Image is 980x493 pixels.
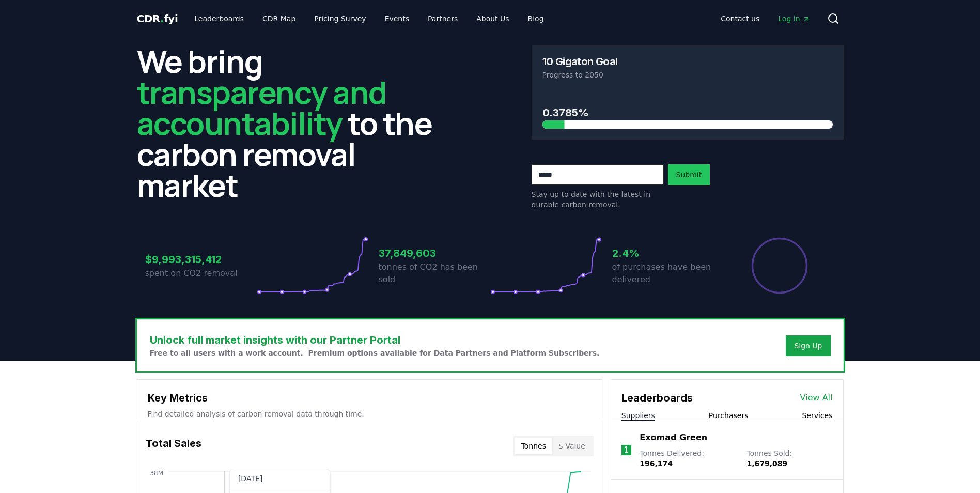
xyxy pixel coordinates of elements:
[148,390,592,406] h3: Key Metrics
[186,9,252,28] a: Leaderboards
[146,436,201,456] h3: Total Sales
[137,45,449,201] h2: We bring to the carbon removal market
[552,438,592,454] button: $ Value
[160,12,164,25] span: .
[148,409,592,419] p: Find detailed analysis of carbon removal data through time.
[150,332,600,348] h3: Unlock full market insights with our Partner Portal
[145,252,257,267] h3: $9,993,315,412
[746,459,787,468] span: 1,679,089
[306,9,374,28] a: Pricing Survey
[515,438,552,454] button: Tonnes
[786,335,830,356] button: Sign Up
[379,261,490,286] p: tonnes of CO2 has been sold
[612,245,724,261] h3: 2.4%
[145,267,257,280] p: spent on CO2 removal
[186,9,552,28] nav: Main
[137,71,386,144] span: transparency and accountability
[746,448,832,469] p: Tonnes Sold :
[520,9,552,28] a: Blog
[640,448,736,469] p: Tonnes Delivered :
[468,9,517,28] a: About Us
[640,459,673,468] span: 196,174
[770,9,818,28] a: Log in
[624,444,629,456] p: 1
[621,410,655,421] button: Suppliers
[712,9,818,28] nav: Main
[802,410,832,421] button: Services
[542,70,833,80] p: Progress to 2050
[542,105,833,120] h3: 0.3785%
[712,9,768,28] a: Contact us
[751,237,808,295] div: Percentage of sales delivered
[150,470,163,477] tspan: 38M
[621,390,693,406] h3: Leaderboards
[542,56,618,67] h3: 10 Gigaton Goal
[709,410,749,421] button: Purchasers
[377,9,417,28] a: Events
[794,341,822,351] a: Sign Up
[419,9,466,28] a: Partners
[668,164,710,185] button: Submit
[640,432,707,444] a: Exomad Green
[532,189,664,210] p: Stay up to date with the latest in durable carbon removal.
[800,392,833,404] a: View All
[612,261,724,286] p: of purchases have been delivered
[778,13,810,24] span: Log in
[150,348,600,358] p: Free to all users with a work account. Premium options available for Data Partners and Platform S...
[137,11,178,26] a: CDR.fyi
[254,9,304,28] a: CDR Map
[137,12,178,25] span: CDR fyi
[379,245,490,261] h3: 37,849,603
